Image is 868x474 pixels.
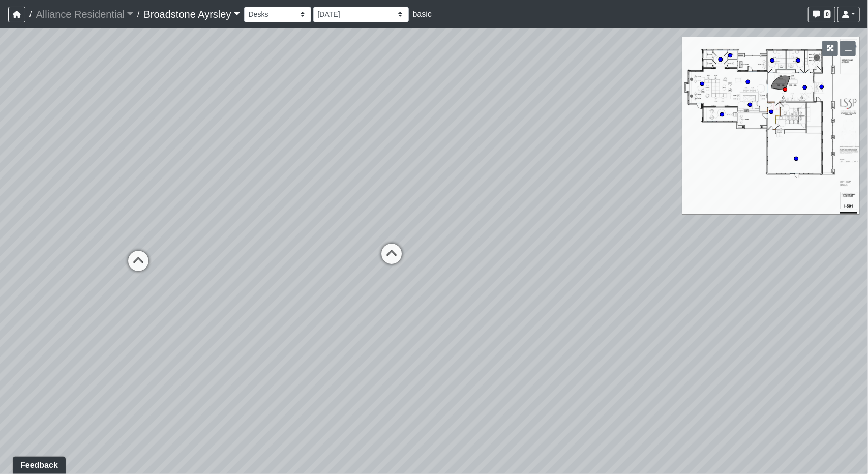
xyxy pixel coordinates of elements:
[36,4,133,24] a: Alliance Residential
[25,4,36,24] span: /
[133,4,143,24] span: /
[824,10,831,18] span: 0
[413,10,432,18] span: basic
[144,4,240,24] a: Broadstone Ayrsley
[808,7,835,22] button: 0
[8,454,68,474] iframe: Ybug feedback widget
